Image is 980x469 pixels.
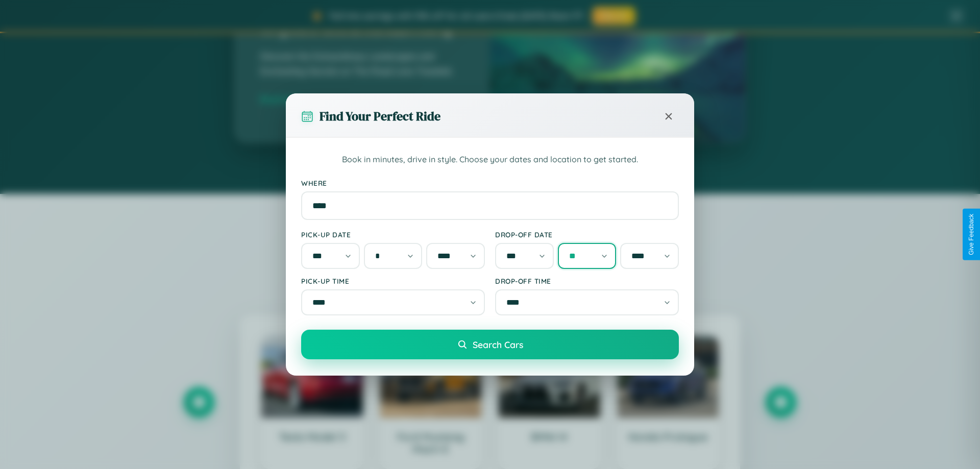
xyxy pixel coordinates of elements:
[301,230,485,239] label: Pick-up Date
[301,153,679,166] p: Book in minutes, drive in style. Choose your dates and location to get started.
[473,339,523,350] span: Search Cars
[301,330,679,359] button: Search Cars
[301,277,485,285] label: Pick-up Time
[495,230,679,239] label: Drop-off Date
[301,179,679,187] label: Where
[320,108,440,125] h3: Find Your Perfect Ride
[495,277,679,285] label: Drop-off Time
